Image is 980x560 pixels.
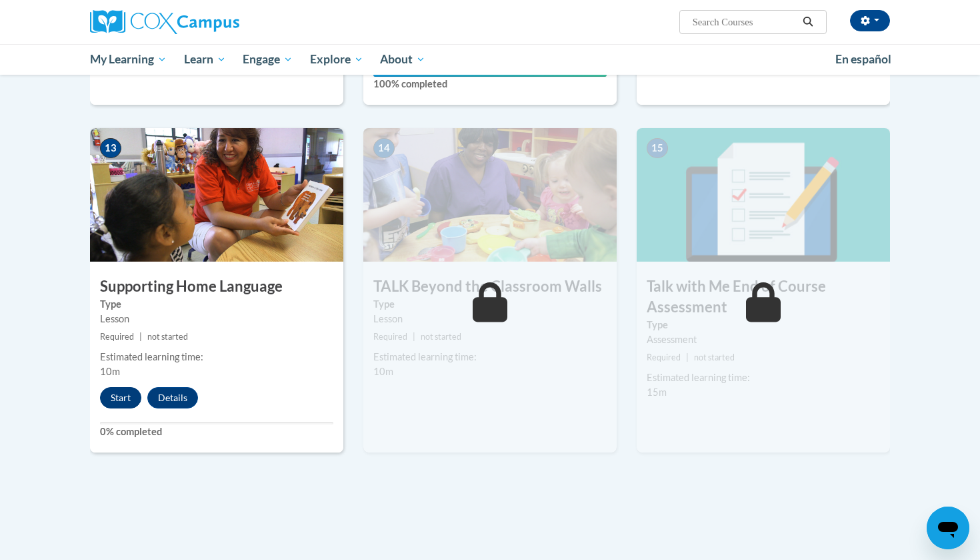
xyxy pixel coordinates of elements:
a: Learn [175,44,235,75]
span: 14 [373,138,395,158]
a: Engage [234,44,301,75]
button: Account Settings [850,10,890,31]
span: 10m [100,366,120,377]
span: not started [421,332,461,342]
span: Required [100,332,134,342]
div: Lesson [373,312,607,326]
a: Cox Campus [90,10,343,34]
span: En español [835,52,891,66]
span: Learn [184,51,226,67]
div: Estimated learning time: [100,350,333,364]
img: Course Image [637,128,890,262]
button: Details [147,387,198,408]
div: Estimated learning time: [373,350,607,364]
button: Search [798,14,818,30]
h3: Supporting Home Language [90,276,343,297]
span: not started [147,332,188,342]
span: 15 [647,138,668,158]
img: Cox Campus [90,10,239,34]
h3: TALK Beyond the Classroom Walls [363,276,617,297]
span: Required [373,332,407,342]
label: 100% completed [373,77,607,91]
span: 15m [647,386,667,398]
div: Your progress [373,74,607,77]
span: | [139,332,142,342]
span: 10m [373,366,393,377]
span: | [413,332,415,342]
label: Type [100,297,333,312]
iframe: Button to launch messaging window [927,507,969,549]
img: Course Image [90,128,343,262]
div: Main menu [70,44,910,75]
a: En español [827,45,900,73]
span: | [686,352,689,362]
span: 13 [100,138,121,158]
span: Required [647,352,681,362]
span: My Learning [90,51,167,67]
button: Start [100,387,141,408]
input: Search Courses [691,14,798,30]
a: Explore [301,44,372,75]
a: My Learning [81,44,175,75]
span: Engage [243,51,293,67]
h3: Talk with Me End of Course Assessment [637,276,890,318]
div: Lesson [100,312,333,326]
div: Estimated learning time: [647,370,880,385]
span: not started [694,352,735,362]
span: Explore [310,51,363,67]
span: About [380,51,425,67]
div: Assessment [647,332,880,347]
label: Type [373,297,607,312]
a: About [372,44,435,75]
label: 0% completed [100,425,333,439]
label: Type [647,318,880,332]
img: Course Image [363,128,617,262]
